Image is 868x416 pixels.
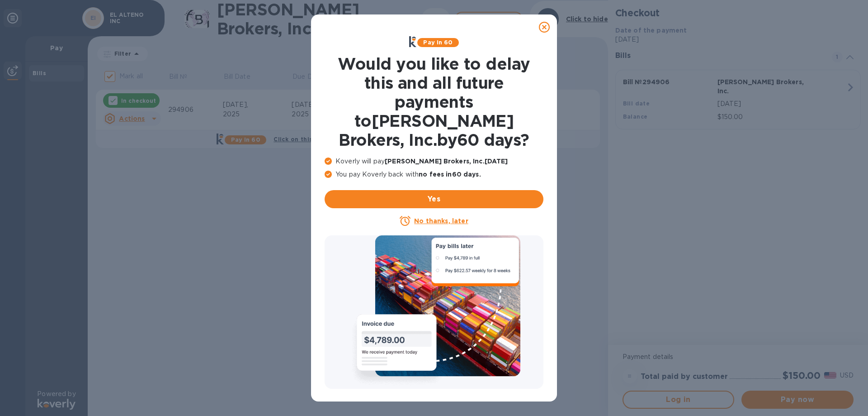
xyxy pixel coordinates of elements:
b: [PERSON_NAME] Brokers, Inc. [DATE] [385,158,508,165]
h1: Would you like to delay this and all future payments to [PERSON_NAME] Brokers, Inc. by 60 days ? [325,54,543,149]
p: Koverly will pay [325,157,543,166]
p: You pay Koverly back with [325,170,543,179]
button: Yes [325,190,543,208]
b: no fees in 60 days . [419,171,481,178]
span: Yes [332,194,536,205]
u: No thanks, later [414,217,468,225]
b: Pay in 60 [423,39,453,46]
